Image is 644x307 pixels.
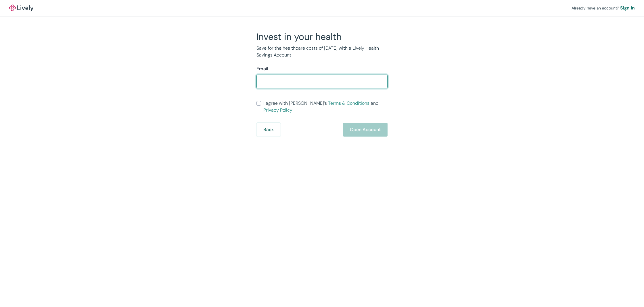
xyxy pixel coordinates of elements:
a: LivelyLively [9,5,33,11]
label: Email [256,65,268,72]
a: Sign in [620,5,635,11]
a: Privacy Policy [263,107,292,113]
h2: Invest in your health [256,31,388,42]
img: Lively [9,5,33,11]
span: I agree with [PERSON_NAME]’s and [263,100,388,114]
a: Terms & Conditions [328,100,369,106]
p: Save for the healthcare costs of [DATE] with a Lively Health Savings Account [256,45,388,59]
div: Already have an account? [572,5,635,11]
button: Back [256,123,281,137]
